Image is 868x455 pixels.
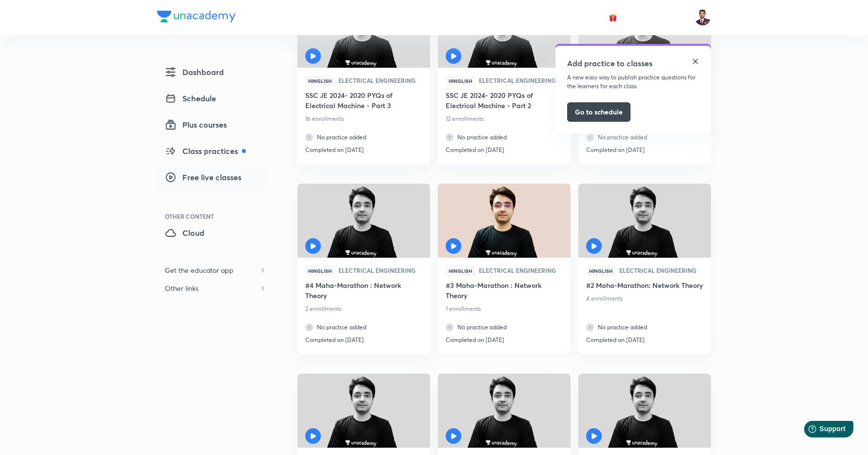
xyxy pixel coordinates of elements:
[165,119,227,131] span: Plus courses
[446,76,475,86] span: Hinglish
[157,11,236,25] a: Company Logo
[305,265,335,276] span: Hinglish
[157,141,266,164] a: Class practices
[305,133,313,141] img: practice
[165,93,216,104] span: Schedule
[157,223,266,246] a: Cloud
[157,115,266,137] a: Plus courses
[567,102,631,122] button: Go to schedule
[438,374,571,448] a: Thumbnail
[586,144,703,156] p: Completed on [DATE]
[475,77,556,84] a: Electrical Engineering
[446,303,563,315] p: 1 enrollments
[446,334,563,346] p: Completed on [DATE]
[338,267,419,273] span: Electrical Engineering
[605,10,621,25] button: avatar
[335,77,415,84] a: Electrical Engineering
[578,184,711,258] a: Thumbnail
[157,168,266,190] a: Free live classes
[305,280,422,303] a: #4 Maha-Marathon : Network Theory
[157,11,236,22] img: Company Logo
[619,267,700,273] span: Electrical Engineering
[305,113,422,125] p: 16 enrollments
[781,417,857,444] iframe: Help widget launcher
[479,267,560,273] span: Electrical Engineering
[305,144,422,156] p: Completed on [DATE]
[305,323,313,331] img: practice
[165,66,224,78] span: Dashboard
[615,267,696,274] a: Electrical Engineering
[586,292,703,305] p: 4 enrollments
[586,321,703,334] p: No practice added
[691,57,699,65] img: close
[305,303,422,315] p: 2 enrollments
[446,265,475,276] span: Hinglish
[578,374,711,448] a: Thumbnail
[335,267,415,274] a: Electrical Engineering
[157,261,241,279] h6: Get the educator app
[446,133,454,141] img: practice
[446,144,563,156] p: Completed on [DATE]
[446,90,563,113] a: SSC JE 2024- 2020 PYQs of Electrical Machine - Part 2
[586,265,615,276] span: Hinglish
[446,321,563,334] p: No practice added
[609,13,617,22] img: avatar
[446,131,563,144] p: No practice added
[165,227,204,239] span: Cloud
[586,280,703,292] a: #2 Maha-Marathon: Network Theory
[157,89,266,111] a: Schedule
[305,131,422,144] p: No practice added
[338,77,419,83] span: Electrical Engineering
[479,77,560,83] span: Electrical Engineering
[567,57,652,69] h5: Add practice to classes
[305,90,422,113] a: SSC JE 2024- 2020 PYQs of Electrical Machine - Part 3
[165,213,266,219] div: Other Content
[157,279,206,297] h6: Other links
[446,280,563,303] a: #3 Maha-Marathon : Network Theory
[297,184,430,258] a: Thumbnail
[694,9,711,26] img: Pawan Chandani
[586,131,703,144] p: No practice added
[305,334,422,346] p: Completed on [DATE]
[446,113,563,125] p: 12 enrollments
[586,323,594,331] img: practice
[165,171,241,183] span: Free live classes
[586,133,594,141] img: practice
[446,323,454,331] img: practice
[567,73,699,91] p: A new easy way to publish practice questions for the learners for each class.
[157,62,266,85] a: Dashboard
[165,145,246,157] span: Class practices
[586,334,703,346] p: Completed on [DATE]
[305,76,335,86] span: Hinglish
[305,321,422,334] p: No practice added
[297,374,430,448] a: Thumbnail
[475,267,556,274] a: Electrical Engineering
[438,184,571,258] a: Thumbnail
